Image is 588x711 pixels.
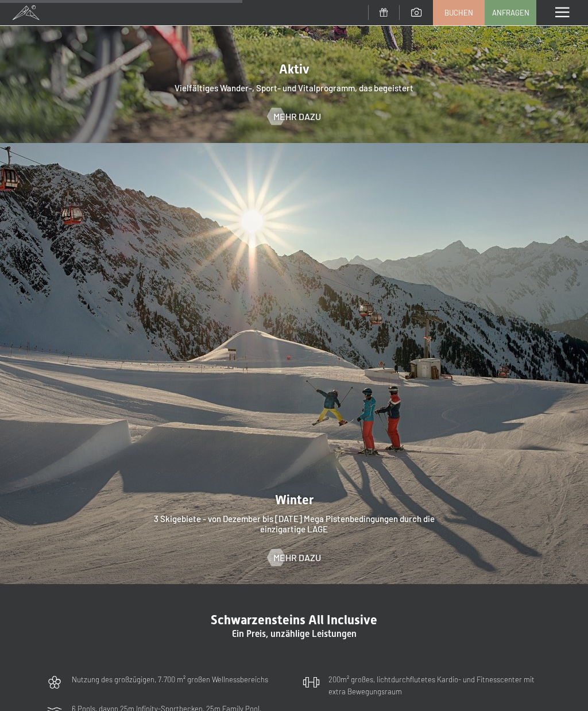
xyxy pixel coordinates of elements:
p: Nutzung des großzügigen, 7.700 m² großen Wellnessbereichs [72,674,268,686]
a: Buchen [434,1,484,25]
span: Mehr dazu [273,551,321,564]
span: Schwarzensteins All Inclusive [211,613,377,627]
a: Mehr dazu [268,551,321,564]
span: Anfragen [492,7,529,18]
a: Anfragen [485,1,536,25]
span: Mehr dazu [273,110,321,123]
span: Ein Preis, unzählige Leistungen [232,628,357,639]
a: Mehr dazu [268,110,321,123]
p: 200m² großes, lichtdurchflutetes Kardio- und Fitnesscenter mit extra Bewegungsraum [328,674,542,698]
span: Buchen [444,7,473,18]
